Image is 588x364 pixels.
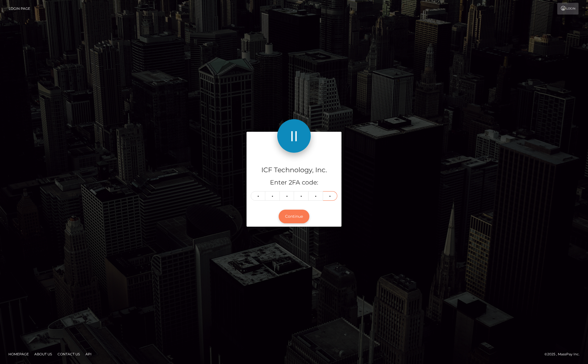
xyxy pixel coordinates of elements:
[32,350,54,358] a: About Us
[251,165,337,175] h4: ICF Technology, Inc.
[9,3,30,15] a: Login Page
[251,178,337,187] h5: Enter 2FA code:
[83,350,94,358] a: API
[55,350,82,358] a: Contact Us
[279,210,309,223] button: Continue
[557,3,579,15] a: Login
[544,351,584,357] div: © 2025 , MassPay Inc.
[6,350,31,358] a: Homepage
[277,119,311,153] img: ICF Technology, Inc.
